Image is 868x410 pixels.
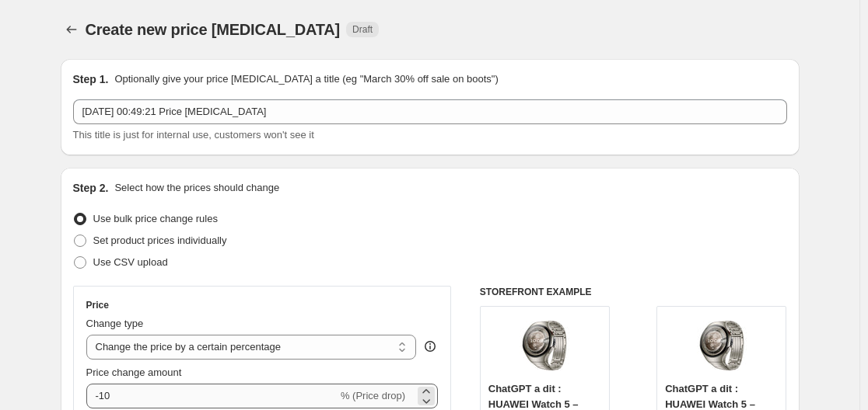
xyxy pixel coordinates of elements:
p: Select how the prices should change [114,180,279,196]
span: Set product prices individually [93,235,227,246]
button: Price change jobs [61,19,82,40]
div: help [422,339,438,354]
span: Draft [352,23,373,36]
h2: Step 2. [73,180,109,196]
h2: Step 1. [73,71,109,87]
span: Use bulk price change rules [93,213,218,224]
span: This title is just for internal use, customers won't see it [73,129,314,141]
input: -15 [86,384,338,408]
span: Price change amount [86,367,182,378]
img: 71AWOi68KWL_80x.jpg [691,314,753,377]
span: Change type [86,318,144,329]
p: Optionally give your price [MEDICAL_DATA] a title (eg "March 30% off sale on boots") [114,71,498,87]
h6: STOREFRONT EXAMPLE [480,286,787,298]
span: Create new price [MEDICAL_DATA] [86,21,341,38]
span: Use CSV upload [93,256,168,268]
img: 71AWOi68KWL_80x.jpg [513,314,576,377]
input: 30% off holiday sale [73,99,787,124]
span: % (Price drop) [341,390,405,401]
h3: Price [86,299,109,311]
